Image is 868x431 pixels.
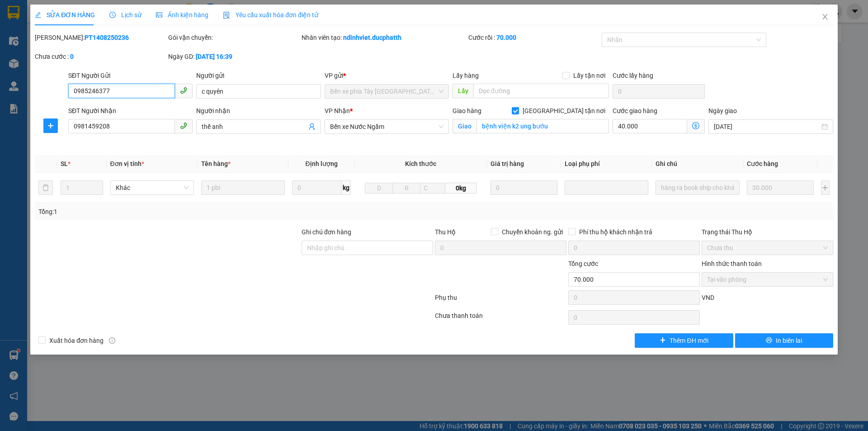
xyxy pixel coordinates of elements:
[43,118,58,133] button: plus
[435,228,456,236] span: Thu Hộ
[613,84,705,99] input: Cước lấy hàng
[453,84,473,98] span: Lấy
[708,107,737,114] label: Ngày giao
[766,337,772,344] span: printer
[196,106,321,116] div: Người nhận
[342,180,351,195] span: kg
[223,11,318,19] span: Yêu cầu xuất hóa đơn điện tử
[330,85,443,98] span: Bến xe phía Tây Thanh Hóa
[196,53,232,60] b: [DATE] 16:39
[35,33,166,43] div: [PERSON_NAME]:
[453,72,479,79] span: Lấy hàng
[702,260,762,267] label: Hình thức thanh toán
[613,119,687,133] input: Cước giao hàng
[491,180,558,195] input: 0
[38,180,53,195] button: delete
[46,336,107,346] span: Xuất hóa đơn hàng
[747,160,778,167] span: Cước hàng
[223,12,230,19] img: icon
[201,180,285,195] input: VD: Bàn, Ghế
[35,12,41,18] span: edit
[735,333,833,348] button: printerIn biên lai
[180,122,187,129] span: phone
[168,33,300,43] div: Gói vận chuyển:
[570,71,609,81] span: Lấy tận nơi
[476,119,609,133] input: Giao tận nơi
[68,71,193,81] div: SĐT Người Gửi
[702,294,714,301] span: VND
[109,11,142,19] span: Lịch sử
[68,106,193,116] div: SĐT Người Nhận
[61,160,68,167] span: SL
[445,183,476,194] span: 0kg
[156,12,162,18] span: picture
[453,107,481,114] span: Giao hàng
[365,183,393,194] input: D
[302,33,467,43] div: Nhân viên tạo:
[652,155,743,173] th: Ghi chú
[305,160,337,167] span: Định lượng
[180,87,187,94] span: phone
[109,337,115,344] span: info-circle
[707,241,828,255] span: Chưa thu
[702,227,833,237] div: Trạng thái Thu Hộ
[613,107,657,114] label: Cước giao hàng
[519,106,609,116] span: [GEOGRAPHIC_DATA] tận nơi
[434,293,567,308] div: Phụ thu
[776,336,802,346] span: In biên lai
[70,53,74,60] b: 0
[670,336,708,346] span: Thêm ĐH mới
[201,160,231,167] span: Tên hàng
[308,123,316,130] span: user-add
[116,181,189,194] span: Khác
[576,227,656,237] span: Phí thu hộ khách nhận trả
[110,160,144,167] span: Đơn vị tính
[821,180,830,195] button: plus
[498,227,566,237] span: Chuyển khoản ng. gửi
[109,12,116,18] span: clock-circle
[473,84,609,98] input: Dọc đường
[168,52,300,62] div: Ngày GD:
[707,273,828,286] span: Tại văn phòng
[330,120,443,133] span: Bến xe Nước Ngầm
[302,228,351,236] label: Ghi chú đơn hàng
[434,311,567,327] div: Chưa thanh toán
[405,160,436,167] span: Kích thước
[35,11,95,19] span: SỬA ĐƠN HÀNG
[714,122,819,132] input: Ngày giao
[613,72,653,79] label: Cước lấy hàng
[156,11,208,19] span: Ảnh kiện hàng
[35,52,166,62] div: Chưa cước :
[196,71,321,81] div: Người gửi
[38,207,335,217] div: Tổng: 1
[44,122,57,129] span: plus
[660,337,666,344] span: plus
[325,71,449,81] div: VP gửi
[747,180,814,195] input: 0
[325,107,350,114] span: VP Nhận
[692,122,699,129] span: dollar-circle
[491,160,524,167] span: Giá trị hàng
[496,34,516,41] b: 70.000
[420,183,445,194] input: C
[85,34,129,41] b: PT1408250236
[656,180,739,195] input: Ghi Chú
[453,119,476,133] span: Giao
[568,260,598,267] span: Tổng cước
[343,34,401,41] b: ndinhviet.ducphatth
[392,183,420,194] input: R
[821,13,829,20] span: close
[812,5,838,30] button: Close
[561,155,652,173] th: Loại phụ phí
[302,241,433,255] input: Ghi chú đơn hàng
[635,333,733,348] button: plusThêm ĐH mới
[468,33,600,43] div: Cước rồi :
